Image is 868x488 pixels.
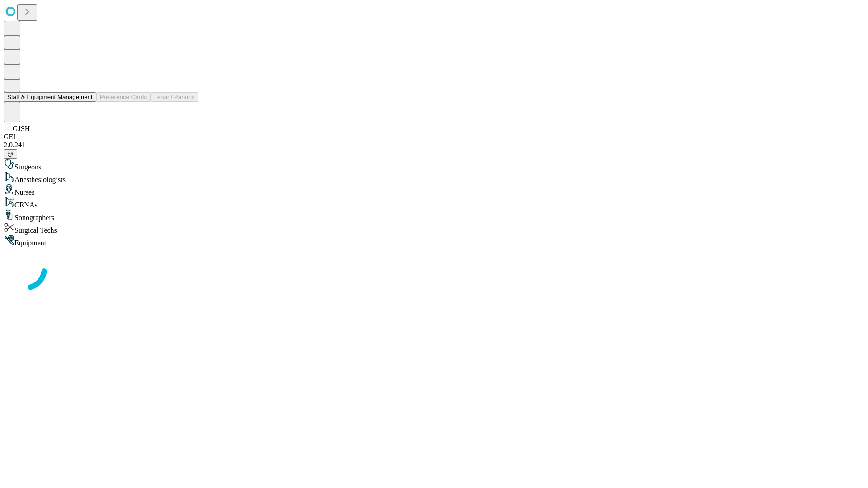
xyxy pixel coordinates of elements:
[4,197,864,209] div: CRNAs
[4,159,864,171] div: Surgeons
[7,150,14,157] span: @
[4,149,17,159] button: @
[4,141,864,149] div: 2.0.241
[151,92,198,102] button: Tenant Params
[4,235,864,247] div: Equipment
[4,222,864,235] div: Surgical Techs
[4,184,864,197] div: Nurses
[4,209,864,222] div: Sonographers
[4,92,96,102] button: Staff & Equipment Management
[4,171,864,184] div: Anesthesiologists
[96,92,151,102] button: Preference Cards
[4,133,864,141] div: GEI
[13,125,30,132] span: GJSH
